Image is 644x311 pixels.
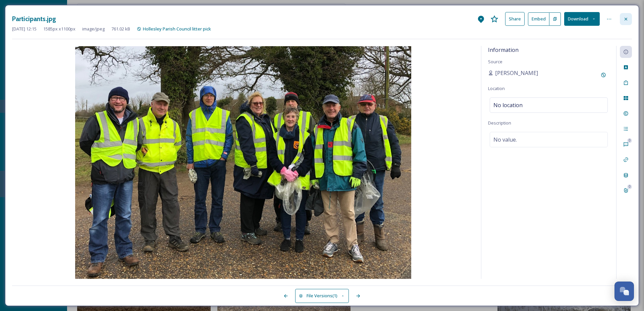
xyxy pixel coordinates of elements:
[564,12,600,26] button: Download
[488,120,511,126] span: Description
[12,26,37,32] span: [DATE] 12:15
[488,59,502,65] span: Source
[111,26,130,32] span: 761.02 kB
[488,46,519,54] span: Information
[493,101,523,109] span: No location
[627,184,632,189] div: 0
[614,282,634,301] button: Open Chat
[295,289,349,303] button: File Versions(1)
[495,69,538,77] span: [PERSON_NAME]
[12,46,474,279] img: Participants.jpg
[528,12,549,26] button: Embed
[82,26,105,32] span: image/jpeg
[493,136,517,144] span: No value.
[143,26,211,32] span: Hollesley Parish Council litter pick
[505,12,525,26] button: Share
[488,85,505,91] span: Location
[627,138,632,143] div: 0
[43,26,75,32] span: 1585 px x 1100 px
[12,14,56,24] h3: Participants.jpg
